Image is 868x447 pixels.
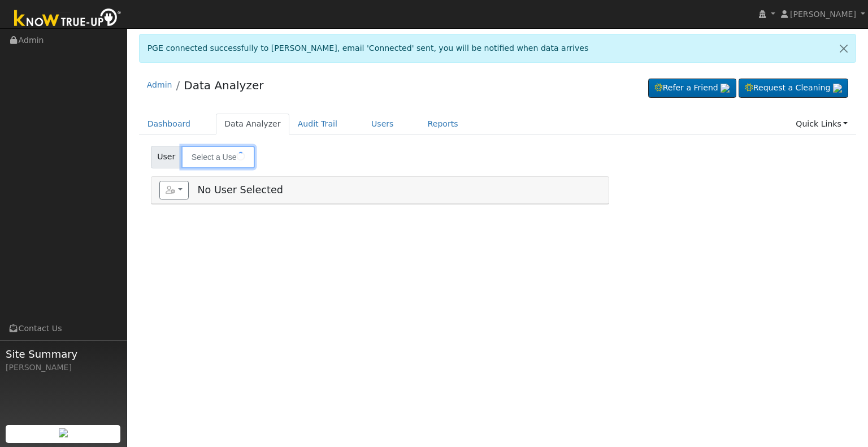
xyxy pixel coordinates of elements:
[6,362,121,374] div: [PERSON_NAME]
[721,84,730,93] img: retrieve
[6,346,121,362] span: Site Summary
[648,79,736,98] a: Refer a Friend
[151,146,182,168] span: User
[216,114,289,134] a: Data Analyzer
[159,181,601,200] h5: No User Selected
[59,428,68,437] img: retrieve
[419,114,467,134] a: Reports
[289,114,346,134] a: Audit Trail
[833,84,842,93] img: retrieve
[8,6,127,32] img: Know True-Up
[790,10,856,19] span: [PERSON_NAME]
[184,79,263,92] a: Data Analyzer
[363,114,402,134] a: Users
[147,80,172,89] a: Admin
[139,34,857,63] div: PGE connected successfully to [PERSON_NAME], email 'Connected' sent, you will be notified when da...
[139,114,199,134] a: Dashboard
[832,34,856,62] a: Close
[787,114,856,134] a: Quick Links
[739,79,848,98] a: Request a Cleaning
[181,146,255,168] input: Select a User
